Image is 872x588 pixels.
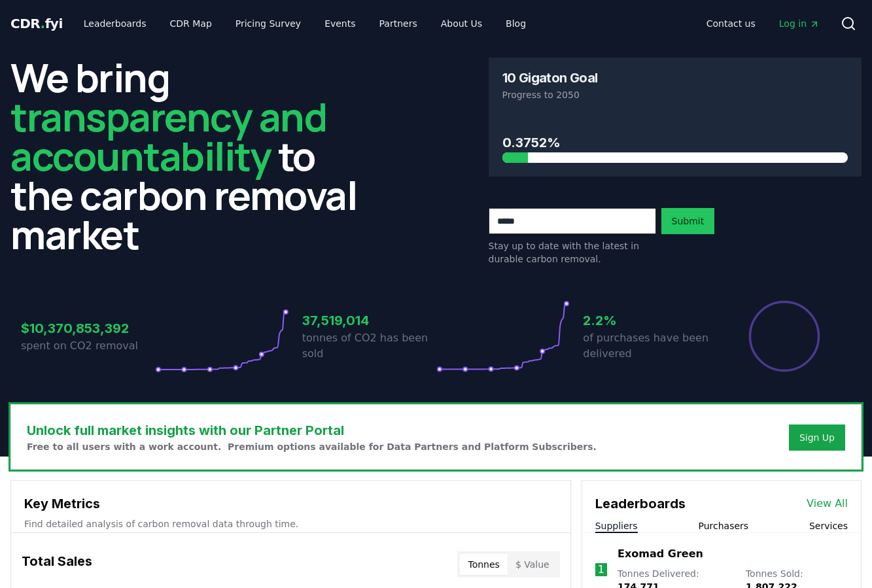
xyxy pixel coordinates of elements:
[460,554,507,575] button: Tonnes
[10,90,326,182] span: transparency and accountability
[489,239,656,266] p: Stay up to date with the latest in durable carbon removal.
[314,12,366,35] a: Events
[21,338,155,354] p: spent on CO2 removal
[41,16,45,31] span: .
[10,14,63,33] a: CDR.fyi
[502,71,598,84] h3: 10 Gigaton Goal
[73,12,536,35] nav: Main
[502,88,848,101] p: Progress to 2050
[583,311,717,330] h3: 2.2%
[696,12,766,35] a: Contact us
[22,551,92,578] h3: Total Sales
[807,496,848,511] a: View All
[430,12,493,35] a: About Us
[21,319,155,338] h3: $10,370,853,392
[160,12,222,35] a: CDR Map
[27,421,597,440] h3: Unlock full market insights with our Partner Portal
[24,517,557,530] p: Find detailed analysis of carbon removal data through time.
[10,58,384,254] h2: We bring to the carbon removal market
[696,12,830,35] nav: Main
[799,431,835,444] a: Sign Up
[302,311,436,330] h3: 37,519,014
[618,546,703,562] a: Exomad Green
[809,519,848,532] button: Services
[369,12,428,35] a: Partners
[789,424,845,451] button: Sign Up
[699,519,749,532] button: Purchasers
[595,519,638,532] button: Suppliers
[748,300,821,373] div: Percentage of sales delivered
[779,17,820,30] span: Log in
[583,330,717,362] p: of purchases have been delivered
[10,16,63,31] span: CDR fyi
[502,133,848,152] h3: 0.3752%
[598,562,604,578] p: 1
[769,12,830,35] a: Log in
[27,440,597,453] p: Free to all users with a work account. Premium options available for Data Partners and Platform S...
[24,494,557,513] h3: Key Metrics
[302,330,436,362] p: tonnes of CO2 has been sold
[595,494,686,513] h3: Leaderboards
[508,554,557,575] button: $ Value
[73,12,157,35] a: Leaderboards
[495,12,536,35] a: Blog
[661,208,715,234] button: Submit
[225,12,311,35] a: Pricing Survey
